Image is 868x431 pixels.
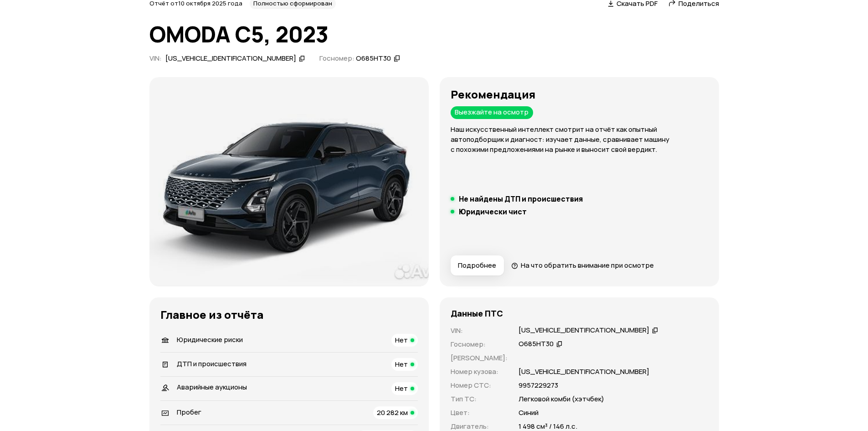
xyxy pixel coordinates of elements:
[451,106,533,119] div: Выезжайте на осмотр
[451,326,508,336] p: VIN :
[451,353,508,363] p: [PERSON_NAME] :
[377,408,408,417] span: 20 282 км
[519,394,604,404] p: Легковой комби (хэтчбек)
[451,125,708,155] p: Наш искусственный интеллект смотрит на отчёт как опытный автоподборщик и диагност: изучает данные...
[519,367,649,377] p: [US_VEHICLE_IDENTIFICATION_NUMBER]
[177,407,201,417] span: Пробег
[395,359,408,369] span: Нет
[319,53,354,63] span: Госномер:
[519,408,539,418] p: Синий
[395,335,408,345] span: Нет
[521,260,654,270] span: На что обратить внимание при осмотре
[356,54,391,63] div: О685НТ30
[451,367,508,377] p: Номер кузова :
[160,308,418,321] h3: Главное из отчёта
[451,408,508,418] p: Цвет :
[451,394,508,404] p: Тип ТС :
[177,359,247,369] span: ДТП и происшествия
[519,380,558,390] p: 9957229273
[459,207,527,216] h5: Юридически чист
[395,384,408,393] span: Нет
[177,335,243,344] span: Юридические риски
[451,339,508,349] p: Госномер :
[459,194,583,203] h5: Не найдены ДТП и происшествия
[458,261,496,270] span: Подробнее
[165,54,296,63] div: [US_VEHICLE_IDENTIFICATION_NUMBER]
[451,88,708,101] h3: Рекомендация
[511,260,654,270] a: На что обратить внимание при осмотре
[519,339,554,349] div: О685НТ30
[519,326,649,335] div: [US_VEHICLE_IDENTIFICATION_NUMBER]
[451,255,504,275] button: Подробнее
[177,382,247,392] span: Аварийные аукционы
[149,53,162,63] span: VIN :
[149,22,719,47] h1: OMODA C5, 2023
[451,380,508,390] p: Номер СТС :
[451,308,503,318] h4: Данные ПТС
